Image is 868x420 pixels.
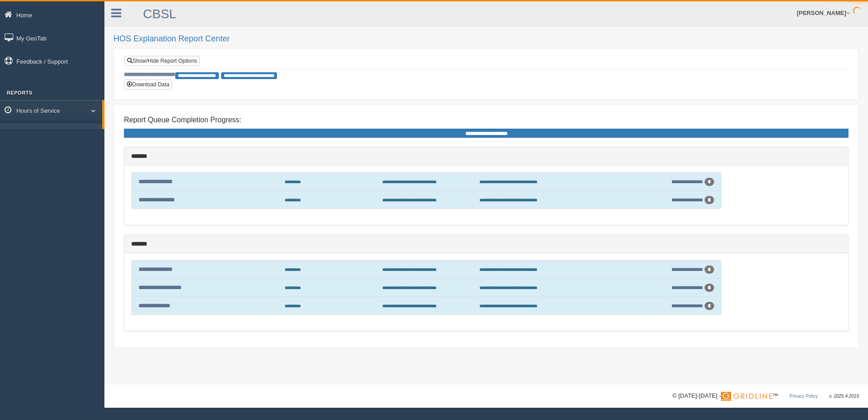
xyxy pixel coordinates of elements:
[124,116,848,124] h4: Report Queue Completion Progress:
[124,56,200,66] a: Show/Hide Report Options
[113,35,859,44] h2: HOS Explanation Report Center
[124,80,172,90] button: Download Data
[721,392,772,401] img: Gridline
[789,394,818,399] a: Privacy Policy
[672,391,859,401] div: © [DATE]-[DATE] - ™
[143,7,176,21] a: CBSL
[829,394,859,399] span: v. 2025.4.2019
[16,124,102,140] a: HOS Explanation Reports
